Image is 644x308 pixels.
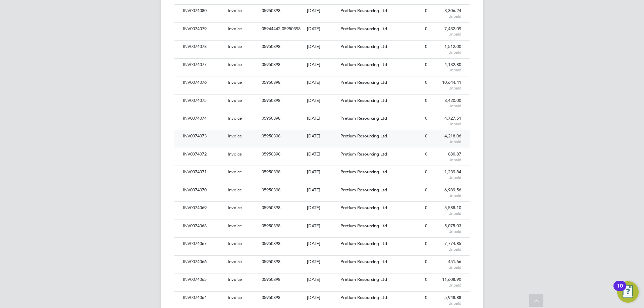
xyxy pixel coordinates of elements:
span: Unpaid [431,193,461,198]
span: 0 [425,62,427,67]
div: [DATE] [305,166,339,178]
span: 05950398 [262,205,280,210]
span: 05950398 [262,151,280,157]
span: Pretium Resourcing Ltd [340,8,387,13]
span: Pretium Resourcing Ltd [340,295,387,300]
span: Invoice [228,276,242,282]
span: 05944442,05950398 [262,26,301,32]
div: INV0074075 [181,95,226,107]
span: Pretium Resourcing Ltd [340,187,387,193]
span: Unpaid [431,175,461,180]
div: INV0074069 [181,202,226,214]
span: Pretium Resourcing Ltd [340,169,387,175]
div: INV0074073 [181,130,226,142]
div: 5,075.03 [429,220,463,237]
span: 0 [425,8,427,13]
div: [DATE] [305,41,339,53]
span: Pretium Resourcing Ltd [340,241,387,246]
div: 7,774.85 [429,238,463,255]
span: Pretium Resourcing Ltd [340,26,387,32]
div: INV0074065 [181,273,226,286]
div: INV0074067 [181,238,226,250]
span: Pretium Resourcing Ltd [340,98,387,103]
span: Invoice [228,223,242,229]
span: Invoice [228,151,242,157]
span: Unpaid [431,103,461,109]
span: 0 [425,259,427,264]
div: INV0074068 [181,220,226,232]
span: 0 [425,98,427,103]
span: Unpaid [431,14,461,19]
span: Unpaid [431,229,461,234]
span: Unpaid [431,121,461,127]
span: Invoice [228,295,242,300]
span: 05950398 [262,276,280,282]
span: Unpaid [431,139,461,144]
span: Invoice [228,8,242,13]
span: Unpaid [431,247,461,252]
span: 0 [425,276,427,282]
div: 11,608.90 [429,273,463,291]
div: [DATE] [305,23,339,35]
div: INV0074071 [181,166,226,178]
div: INV0074076 [181,76,226,89]
span: 05950398 [262,115,280,121]
span: Pretium Resourcing Ltd [340,115,387,121]
span: 05950398 [262,169,280,175]
div: INV0074066 [181,256,226,268]
span: 05950398 [262,44,280,49]
span: 0 [425,26,427,32]
span: Invoice [228,259,242,264]
span: 0 [425,44,427,49]
div: [DATE] [305,148,339,161]
span: Invoice [228,62,242,67]
span: Pretium Resourcing Ltd [340,151,387,157]
div: 4,132.80 [429,59,463,76]
span: Invoice [228,79,242,85]
span: Pretium Resourcing Ltd [340,79,387,85]
span: 05950398 [262,295,280,300]
span: 05950398 [262,187,280,193]
div: [DATE] [305,59,339,71]
span: 05950398 [262,223,280,229]
span: Unpaid [431,32,461,37]
div: INV0074072 [181,148,226,161]
span: Invoice [228,205,242,210]
div: 880.87 [429,148,463,166]
div: [DATE] [305,273,339,286]
span: 05950398 [262,62,280,67]
div: [DATE] [305,130,339,142]
span: Pretium Resourcing Ltd [340,276,387,282]
span: 0 [425,205,427,210]
span: 05950398 [262,8,280,13]
div: [DATE] [305,202,339,214]
div: INV0074079 [181,23,226,35]
div: 10,644.41 [429,76,463,94]
div: [DATE] [305,256,339,268]
span: Pretium Resourcing Ltd [340,62,387,67]
span: Invoice [228,169,242,175]
span: 05950398 [262,241,280,246]
span: Pretium Resourcing Ltd [340,44,387,49]
span: Unpaid [431,85,461,91]
div: 5,588.10 [429,202,463,219]
div: 7,432.09 [429,23,463,40]
div: [DATE] [305,220,339,232]
div: 3,420.00 [429,95,463,112]
span: 05950398 [262,259,280,264]
div: [DATE] [305,292,339,304]
span: Unpaid [431,283,461,288]
span: Unpaid [431,50,461,55]
span: Invoice [228,26,242,32]
div: [DATE] [305,112,339,125]
div: 4,727.51 [429,112,463,130]
span: 0 [425,187,427,193]
div: INV0074077 [181,59,226,71]
span: 0 [425,295,427,300]
span: 0 [425,223,427,229]
span: Pretium Resourcing Ltd [340,133,387,139]
span: Pretium Resourcing Ltd [340,205,387,210]
span: Pretium Resourcing Ltd [340,223,387,229]
span: Invoice [228,44,242,49]
span: 05950398 [262,133,280,139]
